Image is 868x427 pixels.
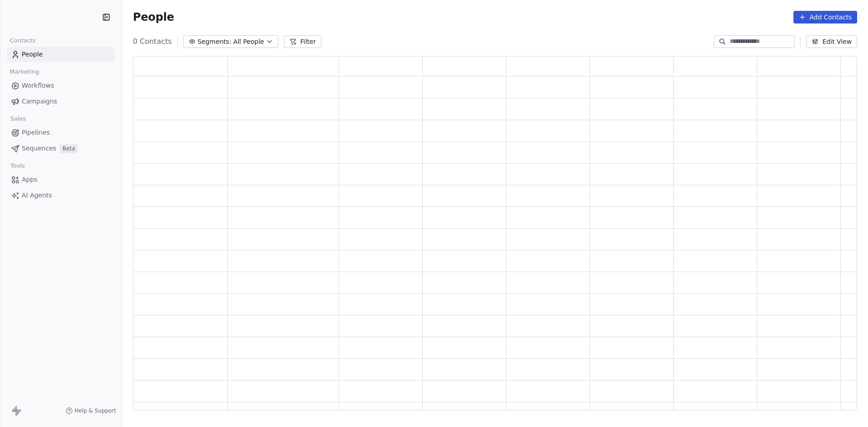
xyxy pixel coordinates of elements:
[22,144,56,153] span: Sequences
[6,112,30,126] span: Sales
[7,94,114,109] a: Campaigns
[198,37,231,47] span: Segments:
[133,36,172,47] span: 0 Contacts
[7,188,114,203] a: AI Agents
[22,97,57,106] span: Campaigns
[7,141,114,156] a: SequencesBeta
[66,407,116,414] a: Help & Support
[22,175,38,184] span: Apps
[7,125,114,140] a: Pipelines
[22,50,43,59] span: People
[7,172,114,187] a: Apps
[22,191,52,200] span: AI Agents
[806,35,857,48] button: Edit View
[22,128,50,137] span: Pipelines
[793,11,857,23] button: Add Contacts
[233,37,264,47] span: All People
[22,81,54,90] span: Workflows
[7,47,114,62] a: People
[75,407,116,414] span: Help & Support
[60,144,78,153] span: Beta
[284,35,321,48] button: Filter
[7,78,114,93] a: Workflows
[6,159,28,173] span: Tools
[6,34,40,47] span: Contacts
[6,65,43,79] span: Marketing
[133,10,174,24] span: People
